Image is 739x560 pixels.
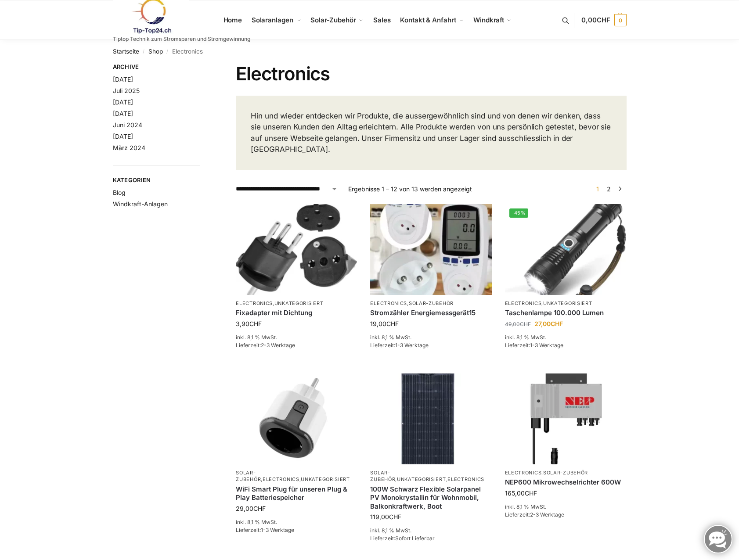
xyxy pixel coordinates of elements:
[505,511,564,518] span: Lieferzeit:
[236,309,357,317] a: Fixadapter mit Dichtung
[370,0,394,40] a: Sales
[409,300,454,306] a: Solar-Zubehör
[248,0,304,40] a: Solaranlagen
[400,16,456,24] span: Kontakt & Anfahrt
[395,535,435,542] span: Sofort Lieferbar
[113,133,133,140] a: [DATE]
[249,320,262,327] span: CHF
[530,342,563,348] span: 1-3 Werktage
[525,489,537,497] span: CHF
[370,300,491,307] p: ,
[373,16,391,24] span: Sales
[113,189,126,196] a: Blog
[616,184,623,194] a: →
[236,373,357,464] img: WiFi Smart Plug für unseren Plug & Play Batteriespeicher
[113,87,140,94] a: Juli 2025
[261,342,295,348] span: 2-3 Werktage
[581,16,610,24] span: 0,00
[236,300,357,307] p: ,
[301,476,350,482] a: Unkategorisiert
[530,511,564,518] span: 2-3 Werktage
[505,489,537,497] bdi: 165,00
[113,63,200,72] span: Archive
[505,321,531,327] bdi: 49,00
[505,300,542,306] a: Electronics
[505,334,626,341] p: inkl. 8,1 % MwSt.
[236,342,295,348] span: Lieferzeit:
[505,204,626,295] a: -45%Extrem Starke Taschenlampe
[370,535,435,542] span: Lieferzeit:
[236,204,357,295] img: Fixadapter mit Dichtung
[370,470,491,483] p: , ,
[534,320,563,327] bdi: 27,00
[236,300,273,306] a: Electronics
[113,200,168,208] a: Windkraft-Anlagen
[597,16,610,24] span: CHF
[543,470,588,476] a: Solar-Zubehör
[348,184,472,194] p: Ergebnisse 1 – 12 von 13 werden angezeigt
[581,7,626,33] a: 0,00CHF 0
[505,470,542,476] a: Electronics
[113,176,200,185] span: Kategorien
[370,309,491,317] a: Stromzähler Energiemessgerät15
[113,48,139,55] a: Startseite
[370,527,491,535] p: inkl. 8,1 % MwSt.
[261,527,294,533] span: 1-3 Werktage
[614,14,627,26] span: 0
[236,63,626,85] h1: Electronics
[370,373,491,464] img: 100 watt flexibles solarmodul
[370,342,429,348] span: Lieferzeit:
[370,334,491,341] p: inkl. 8,1 % MwSt.
[139,48,148,55] span: /
[505,204,626,295] img: Extrem Starke Taschenlampe
[591,184,626,194] nav: Produkt-Seitennummerierung
[236,470,261,482] a: Solar-Zubehör
[274,300,324,306] a: Unkategorisiert
[594,185,601,193] span: Seite 1
[473,16,504,24] span: Windkraft
[236,527,294,533] span: Lieferzeit:
[505,342,563,348] span: Lieferzeit:
[252,16,293,24] span: Solaranlagen
[263,476,299,482] a: Electronics
[236,334,357,341] p: inkl. 8,1 % MwSt.
[505,478,626,487] a: NEP600 Mikrowechselrichter 600W
[397,476,446,482] a: Unkategorisiert
[505,373,626,464] img: Nep 600
[113,110,133,117] a: [DATE]
[236,518,357,526] p: inkl. 8,1 % MwSt.
[236,485,357,502] a: WiFi Smart Plug für unseren Plug & Play Batteriespeicher
[389,513,401,521] span: CHF
[370,300,407,306] a: Electronics
[505,300,626,307] p: ,
[370,320,399,327] bdi: 19,00
[370,204,491,295] img: Stromzähler Schweizer Stecker-2
[236,320,262,327] bdi: 3,90
[447,476,484,482] a: Electronics
[236,470,357,483] p: , ,
[370,470,395,482] a: Solar-Zubehör
[113,75,133,83] a: [DATE]
[397,0,468,40] a: Kontakt & Anfahrt
[310,16,356,24] span: Solar-Zubehör
[113,40,627,63] nav: Breadcrumb
[370,485,491,511] a: 100W Schwarz Flexible Solarpanel PV Monokrystallin für Wohnmobil, Balkonkraftwerk, Boot
[113,36,250,42] p: Tiptop Technik zum Stromsparen und Stromgewinnung
[386,320,399,327] span: CHF
[163,48,172,55] span: /
[200,63,205,73] button: Close filters
[605,185,613,193] a: Seite 2
[236,505,266,512] bdi: 29,00
[470,0,516,40] a: Windkraft
[113,121,142,129] a: Juni 2024
[251,111,611,155] p: Hin und wieder entdecken wir Produkte, die aussergewöhnlich sind und von denen wir denken, dass s...
[253,505,266,512] span: CHF
[236,184,338,194] select: Shop-Reihenfolge
[543,300,592,306] a: Unkategorisiert
[148,48,163,55] a: Shop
